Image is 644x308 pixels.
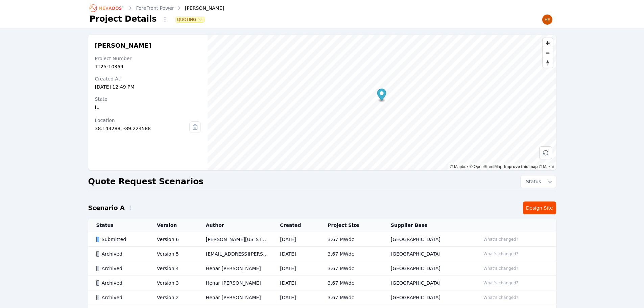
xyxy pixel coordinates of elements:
div: IL [95,104,201,111]
tr: ArchivedVersion 5[EMAIL_ADDRESS][PERSON_NAME][DOMAIN_NAME][DATE]3.67 MWdc[GEOGRAPHIC_DATA]What's ... [88,247,556,261]
img: Henar Luque [542,14,553,25]
button: What's changed? [480,250,521,258]
th: Project Size [319,218,383,232]
td: 3.67 MWdc [319,276,383,290]
a: ForeFront Power [136,5,174,11]
div: Map marker [377,89,386,102]
canvas: Map [208,35,556,170]
div: Archived [96,251,146,257]
div: Created At [95,75,201,82]
td: Version 6 [149,232,198,247]
tr: SubmittedVersion 6[PERSON_NAME][US_STATE][DATE]3.67 MWdc[GEOGRAPHIC_DATA]What's changed? [88,232,556,247]
td: Version 2 [149,290,198,305]
td: [GEOGRAPHIC_DATA] [383,290,472,305]
td: [DATE] [272,261,319,276]
div: Archived [96,280,146,286]
div: [PERSON_NAME] [175,5,224,11]
a: Improve this map [504,164,538,169]
tr: ArchivedVersion 3Henar [PERSON_NAME][DATE]3.67 MWdc[GEOGRAPHIC_DATA]What's changed? [88,276,556,290]
div: Location [95,117,190,124]
td: Henar [PERSON_NAME] [198,261,272,276]
th: Author [198,218,272,232]
button: What's changed? [480,236,521,243]
div: Archived [96,265,146,272]
button: Quoting [176,17,205,22]
td: Version 5 [149,247,198,261]
td: [GEOGRAPHIC_DATA] [383,276,472,290]
div: State [95,96,201,102]
td: [GEOGRAPHIC_DATA] [383,261,472,276]
div: TT25-10369 [95,63,201,70]
div: Project Number [95,55,201,62]
button: What's changed? [480,279,521,287]
tr: ArchivedVersion 2Henar [PERSON_NAME][DATE]3.67 MWdc[GEOGRAPHIC_DATA]What's changed? [88,290,556,305]
button: Zoom in [543,38,553,48]
h1: Project Details [90,14,157,24]
td: [GEOGRAPHIC_DATA] [383,232,472,247]
td: Henar [PERSON_NAME] [198,276,272,290]
td: Henar [PERSON_NAME] [198,290,272,305]
td: [DATE] [272,290,319,305]
th: Created [272,218,319,232]
a: Design Site [523,202,556,214]
h2: Scenario A [88,203,125,213]
div: Archived [96,294,146,301]
th: Supplier Base [383,218,472,232]
nav: Breadcrumb [90,3,224,14]
h2: Quote Request Scenarios [88,176,204,187]
td: [DATE] [272,276,319,290]
td: 3.67 MWdc [319,247,383,261]
a: Maxar [539,164,554,169]
tr: ArchivedVersion 4Henar [PERSON_NAME][DATE]3.67 MWdc[GEOGRAPHIC_DATA]What's changed? [88,261,556,276]
td: 3.67 MWdc [319,261,383,276]
button: Status [521,175,556,188]
td: 3.67 MWdc [319,290,383,305]
th: Version [149,218,198,232]
div: 38.143288, -89.224588 [95,125,190,132]
div: Submitted [96,236,146,243]
a: Mapbox [450,164,469,169]
td: Version 4 [149,261,198,276]
td: Version 3 [149,276,198,290]
td: [DATE] [272,247,319,261]
td: [GEOGRAPHIC_DATA] [383,247,472,261]
td: 3.67 MWdc [319,232,383,247]
th: Status [88,218,149,232]
td: [PERSON_NAME][US_STATE] [198,232,272,247]
span: Status [523,178,541,185]
a: OpenStreetMap [470,164,502,169]
button: What's changed? [480,265,521,272]
button: What's changed? [480,294,521,301]
button: Reset bearing to north [543,58,553,68]
div: [DATE] 12:49 PM [95,84,201,90]
td: [EMAIL_ADDRESS][PERSON_NAME][DOMAIN_NAME] [198,247,272,261]
button: Zoom out [543,48,553,58]
h2: [PERSON_NAME] [95,42,201,50]
td: [DATE] [272,232,319,247]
